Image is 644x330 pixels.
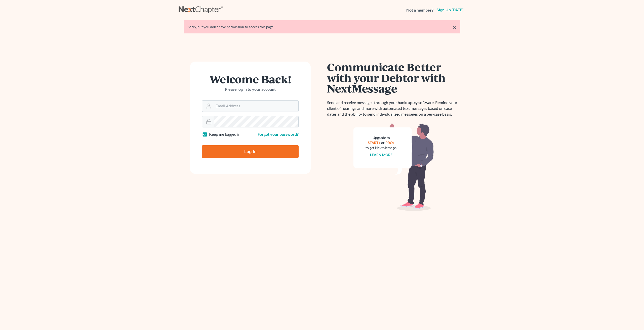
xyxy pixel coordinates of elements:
input: Log In [202,145,299,158]
p: Please log in to your account [202,86,299,92]
h1: Communicate Better with your Debtor with NextMessage [327,62,460,94]
a: PRO+ [385,140,395,145]
strong: Not a member? [406,7,433,13]
h1: Welcome Back! [202,74,299,84]
a: Forgot your password? [258,132,299,136]
div: to get NextMessage. [366,145,397,150]
input: Email Address [214,101,298,112]
a: Learn more [370,153,392,157]
div: Upgrade to [366,135,397,140]
div: Sorry, but you don't have permission to access this page [188,24,456,29]
p: Send and receive messages through your bankruptcy software. Remind your client of hearings and mo... [327,100,460,117]
a: × [453,24,456,30]
img: nextmessage_bg-59042aed3d76b12b5cd301f8e5b87938c9018125f34e5fa2b7a6b67550977c72.svg [353,123,434,211]
span: or [381,140,385,145]
label: Keep me logged in [209,131,240,137]
a: START+ [368,140,380,145]
a: Sign up [DATE]! [435,8,465,12]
